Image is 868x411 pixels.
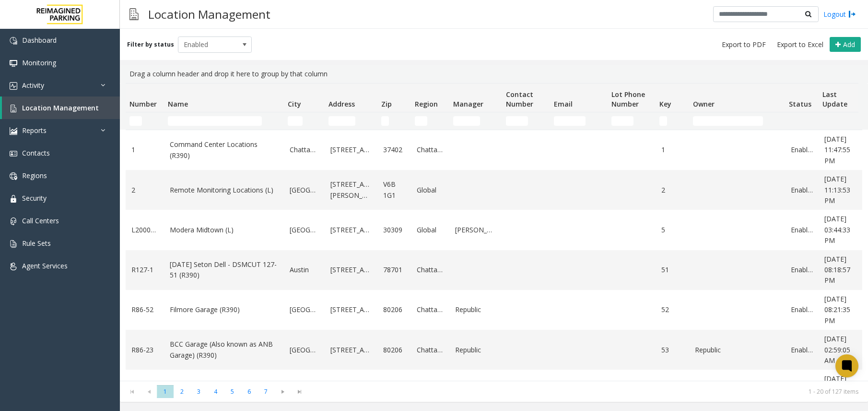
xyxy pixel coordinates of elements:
span: Go to the next page [274,385,291,399]
input: Key Filter [659,116,667,126]
a: 1 [661,145,683,155]
span: Page 7 [258,385,274,398]
a: Chattanooga [290,145,319,155]
span: Region [415,99,438,109]
td: Owner Filter [689,112,785,130]
span: Lot Phone Number [611,90,645,109]
span: City [288,99,301,109]
span: Go to the next page [276,388,289,396]
span: Page 2 [174,385,190,398]
input: Email Filter [554,116,586,126]
a: Enabled [791,145,813,155]
span: Address [328,99,355,109]
a: R127-1 [131,265,158,275]
a: 2 [661,185,683,195]
a: 37402 [383,145,405,155]
a: [DATE] Seton Dell - DSMCUT 127-51 (R390) [170,259,278,281]
td: Zip Filter [377,112,411,130]
span: Email [554,99,573,109]
span: [DATE] 08:21:35 PM [824,294,850,325]
a: Enabled [791,304,813,315]
span: [DATE] 02:59:05 AM [824,334,850,365]
span: Zip [381,99,392,109]
input: City Filter [288,116,303,126]
a: Chattanooga [417,145,444,155]
span: Add [843,40,855,49]
a: [DATE] 08:21:35 PM [824,294,861,326]
span: Page 1 [157,385,174,398]
a: 30309 [383,225,405,235]
input: Name Filter [168,116,262,126]
a: 52 [661,304,683,315]
img: logout [848,9,856,19]
a: Remote Monitoring Locations (L) [170,185,278,195]
a: [STREET_ADDRESS] [330,145,372,155]
span: Contacts [22,148,50,157]
td: Contact Number Filter [502,112,550,130]
a: 80206 [383,345,405,355]
a: R86-23 [131,345,158,355]
span: Page 5 [224,385,241,398]
kendo-pager-info: 1 - 20 of 127 items [314,387,858,396]
input: Number Filter [129,116,142,126]
a: Austin [290,265,319,275]
a: Republic [455,345,496,355]
span: Agent Services [22,261,68,270]
td: Key Filter [656,112,689,130]
button: Add [830,37,861,52]
a: 80206 [383,304,405,315]
input: Owner Filter [693,116,763,126]
td: Region Filter [411,112,449,130]
a: [STREET_ADDRESS] [330,345,372,355]
th: Status [785,84,819,112]
a: [PERSON_NAME]'s Blue Sombrero (I) (R390) [170,379,278,401]
img: 'icon' [10,218,17,225]
a: [DATE] 03:44:33 PM [824,214,861,246]
button: Export to PDF [718,38,770,51]
a: V6B 1G1 [383,179,405,201]
a: 53 [661,345,683,355]
a: Location Management [2,97,120,119]
a: Global [417,225,444,235]
span: Page 3 [190,385,207,398]
span: Manager [453,99,483,109]
img: 'icon' [10,105,17,112]
a: 51 [661,265,683,275]
span: Owner [693,99,715,109]
span: [DATE] 08:23:10 PM [824,374,850,405]
img: 'icon' [10,150,17,157]
a: [GEOGRAPHIC_DATA] [290,225,319,235]
span: Enabled [178,37,237,52]
a: [STREET_ADDRESS] [330,225,372,235]
a: Republic [455,304,496,315]
span: [DATE] 03:44:33 PM [824,214,850,245]
a: Chattanooga [417,304,444,315]
input: Region Filter [415,116,427,126]
span: Export to PDF [722,40,766,49]
span: Reports [22,126,47,135]
td: Manager Filter [449,112,502,130]
span: Dashboard [22,36,57,45]
a: 2 [131,185,158,195]
a: [PERSON_NAME] [455,225,496,235]
a: [GEOGRAPHIC_DATA] [290,304,319,315]
a: 1 [131,145,158,155]
td: Lot Phone Number Filter [608,112,656,130]
div: Drag a column header and drop it here to group by that column [126,65,862,83]
a: 5 [661,225,683,235]
td: City Filter [284,112,325,130]
a: Enabled [791,225,813,235]
img: 'icon' [10,172,17,180]
td: Name Filter [164,112,284,130]
span: Rule Sets [22,239,51,248]
span: Page 4 [207,385,224,398]
td: Last Update Filter [819,112,867,130]
a: [STREET_ADDRESS][PERSON_NAME] [330,179,372,201]
span: Last Update [822,90,847,109]
img: 'icon' [10,82,17,90]
a: [GEOGRAPHIC_DATA] [290,185,319,195]
a: 78701 [383,265,405,275]
a: R86-52 [131,304,158,315]
span: Number [129,99,157,109]
div: Data table [120,83,868,381]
